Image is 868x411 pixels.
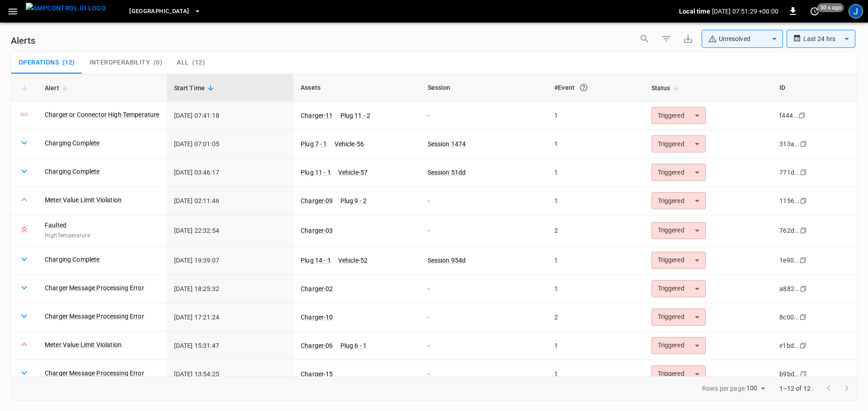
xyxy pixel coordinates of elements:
[301,112,333,119] a: Charger-11
[651,252,706,269] div: Triggered
[651,280,706,297] div: Triggered
[798,111,807,120] div: copy
[547,102,644,130] td: 1
[420,187,547,215] td: -
[301,197,333,204] a: Charger-09
[167,360,294,388] td: [DATE] 13:54:25
[45,283,144,292] a: Charger Message Processing Error
[340,197,367,204] a: Plug 9 - 2
[192,59,205,67] span: ( 12 )
[90,59,150,67] span: Interoperability
[799,139,808,149] div: copy
[651,365,706,383] div: Triggered
[45,312,144,321] a: Charger Message Processing Error
[554,79,637,96] div: #Event
[45,195,122,204] a: Meter Value Limit Violation
[799,369,808,379] div: copy
[779,313,799,322] div: 8c00...
[174,83,217,93] span: Start Time
[301,342,333,349] a: Charger-06
[779,168,800,177] div: 771d...
[428,169,466,176] a: Session 51dd
[167,130,294,158] td: [DATE] 07:01:05
[45,255,100,264] a: Charging Complete
[45,167,100,176] a: Charging Complete
[301,285,333,292] a: Charger-02
[651,337,706,354] div: Triggered
[799,255,808,265] div: copy
[335,140,364,148] a: Vehicle-56
[11,33,35,48] h6: Alerts
[651,222,706,239] div: Triggered
[779,139,800,148] div: 313a...
[167,187,294,215] td: [DATE] 02:11:46
[420,303,547,332] td: -
[803,30,855,47] div: Last 24 hrs
[817,3,844,12] span: 30 s ago
[547,130,644,158] td: 1
[799,167,808,177] div: copy
[19,59,59,67] span: Operations
[126,3,204,20] button: [GEOGRAPHIC_DATA]
[420,74,547,102] th: Session
[576,79,592,96] button: An event is a single occurrence of an issue. An alert groups related events for the same asset, m...
[301,140,327,148] a: Plug 7 - 1
[338,169,368,176] a: Vehicle-57
[547,158,644,187] td: 1
[651,107,706,124] div: Triggered
[167,246,294,275] td: [DATE] 19:39:07
[420,360,547,388] td: -
[177,59,189,67] span: All
[547,332,644,360] td: 1
[338,257,368,264] a: Vehicle-52
[301,314,333,321] a: Charger-10
[779,256,799,265] div: 1e90...
[807,4,822,18] button: set refresh interval
[651,192,706,209] div: Triggered
[702,384,746,393] p: Rows per page:
[547,360,644,388] td: 1
[779,226,800,235] div: 762d...
[772,74,857,102] th: ID
[167,102,294,130] td: [DATE] 07:41:18
[849,4,863,18] div: profile-icon
[651,164,706,181] div: Triggered
[779,384,811,393] p: 1–12 of 12
[167,275,294,303] td: [DATE] 18:25:32
[547,275,644,303] td: 1
[301,169,331,176] a: Plug 11 - 1
[154,59,162,67] span: ( 0 )
[62,59,75,67] span: ( 12 )
[651,135,706,152] div: Triggered
[45,340,122,349] a: Meter Value Limit Violation
[547,187,644,215] td: 1
[420,275,547,303] td: -
[167,303,294,332] td: [DATE] 17:21:24
[779,284,800,293] div: a882...
[45,83,71,93] span: Alert
[708,34,769,44] div: Unresolved
[301,370,333,378] a: Charger-15
[167,158,294,187] td: [DATE] 03:46:17
[45,231,160,240] span: HighTemperature
[26,3,106,14] img: ampcontrol.io logo
[679,7,710,16] p: Local time
[799,196,808,206] div: copy
[651,83,682,93] span: Status
[45,369,144,378] a: Charger Message Processing Error
[779,341,799,350] div: e1bd...
[340,342,367,349] a: Plug 6 - 1
[301,227,333,234] a: Charger-03
[428,257,466,264] a: Session 954d
[799,284,808,294] div: copy
[779,196,800,205] div: 1156...
[45,110,160,119] a: Charger or Connector High Temperature
[45,221,66,230] a: Faulted
[547,246,644,275] td: 1
[799,341,808,351] div: copy
[547,303,644,332] td: 2
[779,369,800,379] div: b9bd...
[167,215,294,246] td: [DATE] 22:32:54
[420,215,547,246] td: -
[799,226,808,236] div: copy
